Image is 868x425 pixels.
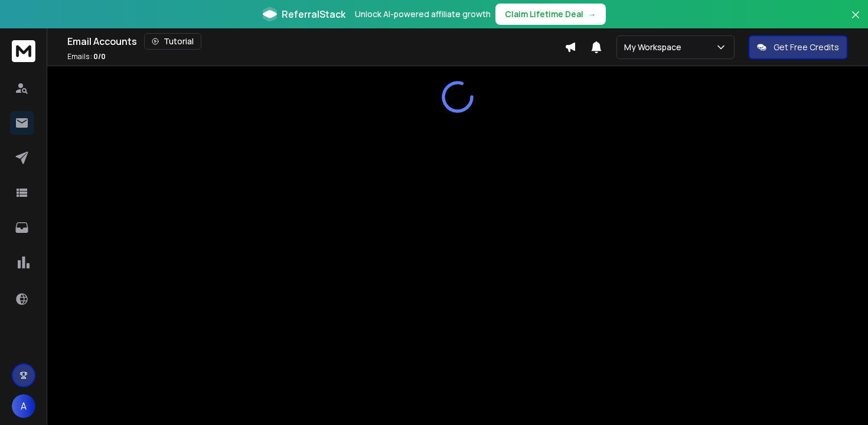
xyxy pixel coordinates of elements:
button: Claim Lifetime Deal→ [495,4,606,25]
button: A [12,394,35,418]
p: Unlock AI-powered affiliate growth [355,8,491,20]
button: Tutorial [144,33,201,50]
span: 0 / 0 [93,51,106,61]
p: My Workspace [624,41,686,53]
p: Get Free Credits [774,41,839,53]
button: Get Free Credits [749,35,847,59]
span: → [588,8,596,20]
p: Emails : [67,52,106,61]
div: Email Accounts [67,33,564,50]
span: ReferralStack [282,7,345,21]
button: Close banner [848,7,863,35]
